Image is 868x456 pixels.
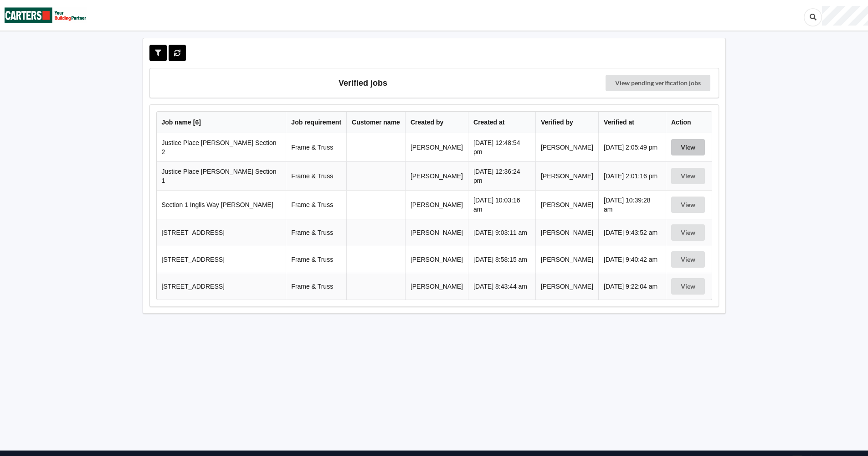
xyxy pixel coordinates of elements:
[606,75,710,91] a: View pending verification jobs
[405,219,468,246] td: [PERSON_NAME]
[468,133,535,161] td: [DATE] 12:48:54 pm
[598,161,666,190] td: [DATE] 2:01:16 pm
[671,224,705,241] button: View
[598,112,666,133] th: Verified at
[5,0,87,30] img: Carters
[598,219,666,246] td: [DATE] 9:43:52 am
[671,283,707,290] a: View
[468,112,535,133] th: Created at
[598,190,666,219] td: [DATE] 10:39:28 am
[535,133,598,161] td: [PERSON_NAME]
[405,133,468,161] td: [PERSON_NAME]
[671,278,705,295] button: View
[157,133,286,161] td: Justice Place [PERSON_NAME] Section 2
[286,246,346,273] td: Frame & Truss
[666,112,712,133] th: Action
[535,190,598,219] td: [PERSON_NAME]
[286,161,346,190] td: Frame & Truss
[535,112,598,133] th: Verified by
[598,133,666,161] td: [DATE] 2:05:49 pm
[535,161,598,190] td: [PERSON_NAME]
[157,190,286,219] td: Section 1 Inglis Way [PERSON_NAME]
[822,6,868,26] div: User Profile
[671,172,707,180] a: View
[535,246,598,273] td: [PERSON_NAME]
[671,197,705,213] button: View
[405,246,468,273] td: [PERSON_NAME]
[286,219,346,246] td: Frame & Truss
[468,219,535,246] td: [DATE] 9:03:11 am
[468,190,535,219] td: [DATE] 10:03:16 am
[598,273,666,300] td: [DATE] 9:22:04 am
[468,161,535,190] td: [DATE] 12:36:24 pm
[671,256,707,263] a: View
[535,273,598,300] td: [PERSON_NAME]
[157,246,286,273] td: [STREET_ADDRESS]
[671,144,707,151] a: View
[157,273,286,300] td: [STREET_ADDRESS]
[671,168,705,184] button: View
[535,219,598,246] td: [PERSON_NAME]
[157,112,286,133] th: Job name [ 6 ]
[156,75,570,91] h3: Verified jobs
[405,161,468,190] td: [PERSON_NAME]
[405,190,468,219] td: [PERSON_NAME]
[286,133,346,161] td: Frame & Truss
[157,219,286,246] td: [STREET_ADDRESS]
[671,139,705,155] button: View
[286,112,346,133] th: Job requirement
[671,201,707,208] a: View
[598,246,666,273] td: [DATE] 9:40:42 am
[671,229,707,236] a: View
[405,112,468,133] th: Created by
[405,273,468,300] td: [PERSON_NAME]
[157,161,286,190] td: Justice Place [PERSON_NAME] Section 1
[671,251,705,268] button: View
[468,246,535,273] td: [DATE] 8:58:15 am
[286,190,346,219] td: Frame & Truss
[286,273,346,300] td: Frame & Truss
[468,273,535,300] td: [DATE] 8:43:44 am
[346,112,405,133] th: Customer name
